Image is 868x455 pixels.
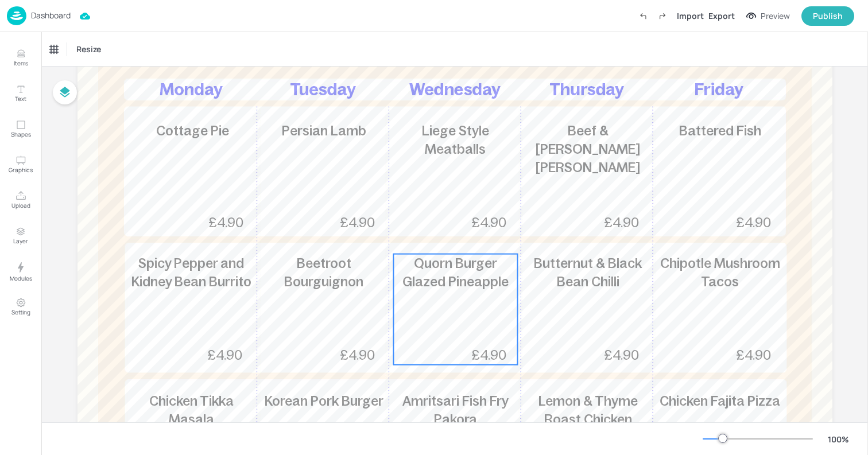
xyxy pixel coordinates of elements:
span: £4.90 [208,215,243,230]
span: Beef & [PERSON_NAME] [PERSON_NAME] [536,123,640,175]
span: Battered Fish [679,123,761,138]
span: £4.90 [471,348,506,363]
span: Chipotle Mushroom Tacos [660,256,780,289]
span: Persian Lamb [282,123,366,138]
div: Preview [761,10,790,22]
span: £4.90 [604,348,639,363]
span: £4.90 [340,348,375,363]
span: Amritsari Fish Fry Pakora [402,394,509,427]
span: Liege Style Meatballs [422,123,489,157]
div: Export [708,10,735,22]
button: Preview [739,7,797,25]
button: Publish [801,6,854,26]
span: Quorn Burger Glazed Pineapple [402,256,509,289]
div: 100 % [824,433,852,445]
span: £4.90 [207,348,242,363]
span: Beetroot Bourguignon [284,256,363,289]
span: Spicy Pepper and Kidney Bean Burrito [131,256,251,289]
img: logo-86c26b7e.jpg [7,6,26,25]
p: Dashboard [31,11,71,20]
span: £4.90 [736,215,771,230]
div: Import [677,10,704,22]
span: Chicken Fajita Pizza [660,394,780,409]
span: £4.90 [604,215,639,230]
label: Redo (Ctrl + Y) [653,6,672,26]
span: Cottage Pie [156,123,229,138]
span: £4.90 [471,215,506,230]
span: Chicken Tikka Masala [149,394,234,427]
span: Korean Pork Burger [265,394,383,409]
span: £4.90 [736,348,771,363]
span: Butternut & Black Bean Chilli [534,256,642,289]
div: Publish [813,10,843,22]
span: £4.90 [340,215,375,230]
span: Lemon & Thyme Roast Chicken [538,394,638,427]
span: Resize [74,43,103,55]
label: Undo (Ctrl + Z) [633,6,653,26]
